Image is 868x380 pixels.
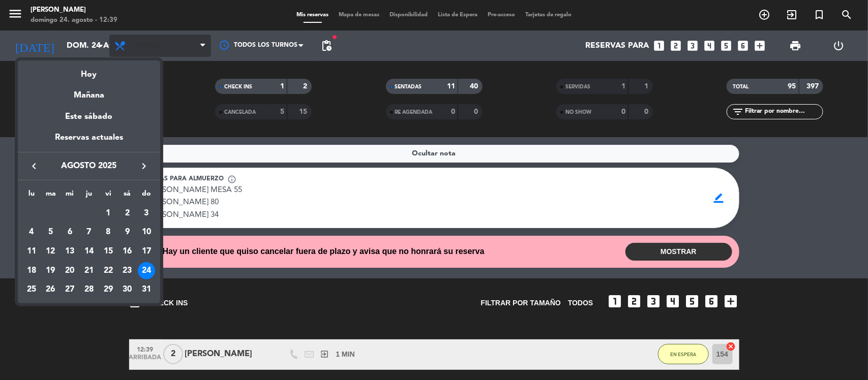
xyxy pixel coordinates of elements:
[99,261,118,280] td: 22 de agosto de 2025
[118,242,137,261] td: 16 de agosto de 2025
[118,261,137,280] td: 23 de agosto de 2025
[41,223,61,242] td: 5 de agosto de 2025
[79,280,99,300] td: 28 de agosto de 2025
[42,281,59,298] div: 26
[23,262,40,279] div: 18
[23,224,40,241] div: 4
[138,160,150,172] i: keyboard_arrow_right
[118,243,136,260] div: 16
[42,224,59,241] div: 5
[22,223,41,242] td: 4 de agosto de 2025
[118,281,136,298] div: 30
[100,243,117,260] div: 15
[99,188,118,204] th: viernes
[100,224,117,241] div: 8
[100,281,117,298] div: 29
[135,160,153,173] button: keyboard_arrow_right
[22,261,41,280] td: 18 de agosto de 2025
[99,204,118,223] td: 1 de agosto de 2025
[138,224,155,241] div: 10
[22,280,41,300] td: 25 de agosto de 2025
[137,261,156,280] td: 24 de agosto de 2025
[18,60,160,81] div: Hoy
[99,223,118,242] td: 8 de agosto de 2025
[118,205,136,222] div: 2
[60,223,79,242] td: 6 de agosto de 2025
[60,242,79,261] td: 13 de agosto de 2025
[99,280,118,300] td: 29 de agosto de 2025
[79,242,99,261] td: 14 de agosto de 2025
[100,205,117,222] div: 1
[118,204,137,223] td: 2 de agosto de 2025
[22,204,99,223] td: AGO.
[41,188,61,204] th: martes
[28,160,40,172] i: keyboard_arrow_left
[60,188,79,204] th: miércoles
[61,243,78,260] div: 13
[18,131,160,152] div: Reservas actuales
[42,262,59,279] div: 19
[137,242,156,261] td: 17 de agosto de 2025
[118,262,136,279] div: 23
[99,242,118,261] td: 15 de agosto de 2025
[138,262,155,279] div: 24
[18,103,160,131] div: Este sábado
[61,281,78,298] div: 27
[80,224,98,241] div: 7
[80,243,98,260] div: 14
[79,188,99,204] th: jueves
[41,261,61,280] td: 19 de agosto de 2025
[41,242,61,261] td: 12 de agosto de 2025
[79,223,99,242] td: 7 de agosto de 2025
[100,262,117,279] div: 22
[118,188,137,204] th: sábado
[42,243,59,260] div: 12
[137,280,156,300] td: 31 de agosto de 2025
[138,281,155,298] div: 31
[18,81,160,102] div: Mañana
[80,262,98,279] div: 21
[80,281,98,298] div: 28
[79,261,99,280] td: 21 de agosto de 2025
[118,223,137,242] td: 9 de agosto de 2025
[60,261,79,280] td: 20 de agosto de 2025
[138,205,155,222] div: 3
[137,204,156,223] td: 3 de agosto de 2025
[43,160,135,173] span: agosto 2025
[137,223,156,242] td: 10 de agosto de 2025
[118,224,136,241] div: 9
[41,280,61,300] td: 26 de agosto de 2025
[22,242,41,261] td: 11 de agosto de 2025
[61,224,78,241] div: 6
[60,280,79,300] td: 27 de agosto de 2025
[118,280,137,300] td: 30 de agosto de 2025
[23,243,40,260] div: 11
[61,262,78,279] div: 20
[25,160,43,173] button: keyboard_arrow_left
[138,243,155,260] div: 17
[22,188,41,204] th: lunes
[23,281,40,298] div: 25
[137,188,156,204] th: domingo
